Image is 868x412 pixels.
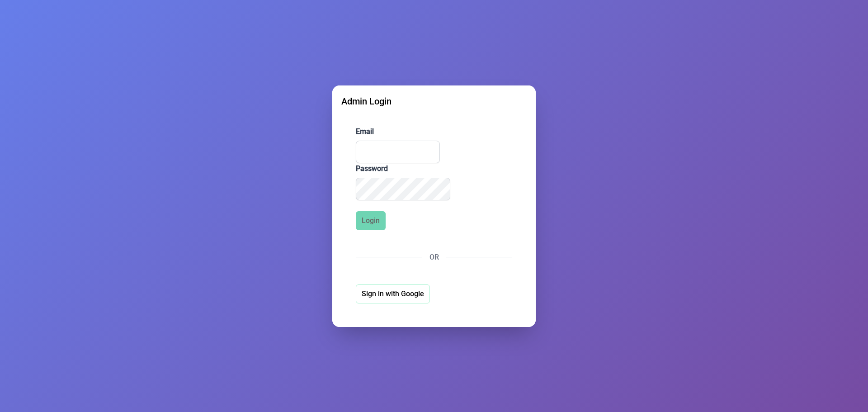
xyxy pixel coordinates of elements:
[356,126,512,137] label: Email
[362,289,424,299] span: Sign in with Google
[356,211,386,230] button: Login
[356,252,512,263] div: OR
[356,284,430,303] button: Sign in with Google
[356,163,512,174] label: Password
[341,95,527,108] div: Admin Login
[362,215,380,226] span: Login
